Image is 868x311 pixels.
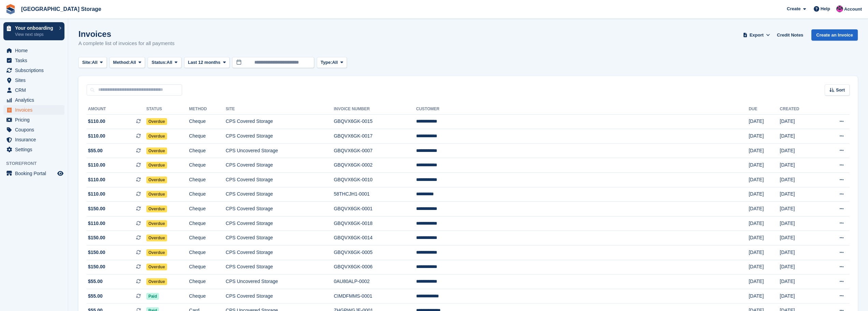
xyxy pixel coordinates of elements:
[189,231,225,245] td: Cheque
[146,235,167,241] span: Overdue
[821,5,830,12] span: Help
[88,132,105,140] span: $110.00
[3,145,64,154] a: menu
[15,56,56,65] span: Tasks
[92,59,98,66] span: All
[3,125,64,135] a: menu
[5,4,16,14] img: stora-icon-8386f47178a22dfd0bd8f6a31ec36ba5ce8667c1dd55bd0f319d3a0aa187defe.svg
[334,289,416,303] td: CIMDFMMS-0001
[189,187,225,202] td: Cheque
[113,59,131,66] span: Method:
[189,104,225,115] th: Method
[151,59,166,66] span: Status:
[3,169,64,178] a: menu
[15,169,56,178] span: Booking Portal
[780,231,820,245] td: [DATE]
[780,202,820,216] td: [DATE]
[226,143,334,158] td: CPS Uncovered Storage
[88,190,105,198] span: $110.00
[82,59,92,66] span: Site:
[844,6,862,13] span: Account
[3,135,64,144] a: menu
[15,85,56,95] span: CRM
[749,245,780,260] td: [DATE]
[226,187,334,202] td: CPS Covered Storage
[334,143,416,158] td: GBQVX6GK-0007
[780,104,820,115] th: Created
[3,22,64,40] a: Your onboarding View next steps
[334,216,416,231] td: GBQVX6GK-0018
[146,220,167,227] span: Overdue
[189,289,225,303] td: Cheque
[332,59,338,66] span: All
[321,59,332,66] span: Type:
[741,29,771,41] button: Export
[189,158,225,173] td: Cheque
[109,57,145,68] button: Method: All
[88,293,103,300] span: $55.00
[226,231,334,245] td: CPS Covered Storage
[3,56,64,65] a: menu
[334,245,416,260] td: GBQVX6GK-0005
[226,173,334,187] td: CPS Covered Storage
[780,187,820,202] td: [DATE]
[87,104,146,115] th: Amount
[749,158,780,173] td: [DATE]
[146,293,159,300] span: Paid
[15,125,56,135] span: Coupons
[780,114,820,129] td: [DATE]
[3,75,64,85] a: menu
[787,5,800,12] span: Create
[334,260,416,274] td: GBQVX6GK-0006
[146,206,167,212] span: Overdue
[146,104,189,115] th: Status
[184,57,230,68] button: Last 12 months
[15,46,56,55] span: Home
[226,245,334,260] td: CPS Covered Storage
[15,95,56,105] span: Analytics
[146,162,167,169] span: Overdue
[780,260,820,274] td: [DATE]
[226,158,334,173] td: CPS Covered Storage
[226,216,334,231] td: CPS Covered Storage
[334,114,416,129] td: GBQVX6GK-0015
[189,173,225,187] td: Cheque
[749,129,780,144] td: [DATE]
[749,260,780,274] td: [DATE]
[88,176,105,183] span: $110.00
[774,29,806,41] a: Credit Notes
[146,176,167,183] span: Overdue
[3,105,64,115] a: menu
[78,57,107,68] button: Site: All
[317,57,347,68] button: Type: All
[780,158,820,173] td: [DATE]
[749,216,780,231] td: [DATE]
[749,289,780,303] td: [DATE]
[780,274,820,289] td: [DATE]
[226,129,334,144] td: CPS Covered Storage
[3,66,64,75] a: menu
[148,57,181,68] button: Status: All
[146,133,167,140] span: Overdue
[15,26,56,30] p: Your onboarding
[146,147,167,154] span: Overdue
[836,87,845,94] span: Sort
[189,114,225,129] td: Cheque
[811,29,858,41] a: Create an Invoice
[780,129,820,144] td: [DATE]
[416,104,749,115] th: Customer
[334,158,416,173] td: GBQVX6GK-0002
[146,191,167,198] span: Overdue
[780,173,820,187] td: [DATE]
[78,40,175,47] p: A complete list of invoices for all payments
[749,274,780,289] td: [DATE]
[88,220,105,227] span: $110.00
[780,216,820,231] td: [DATE]
[334,104,416,115] th: Invoice Number
[146,249,167,256] span: Overdue
[334,187,416,202] td: 58THCJH1-0001
[18,3,104,15] a: [GEOGRAPHIC_DATA] Storage
[15,31,56,38] p: View next steps
[749,143,780,158] td: [DATE]
[6,160,68,167] span: Storefront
